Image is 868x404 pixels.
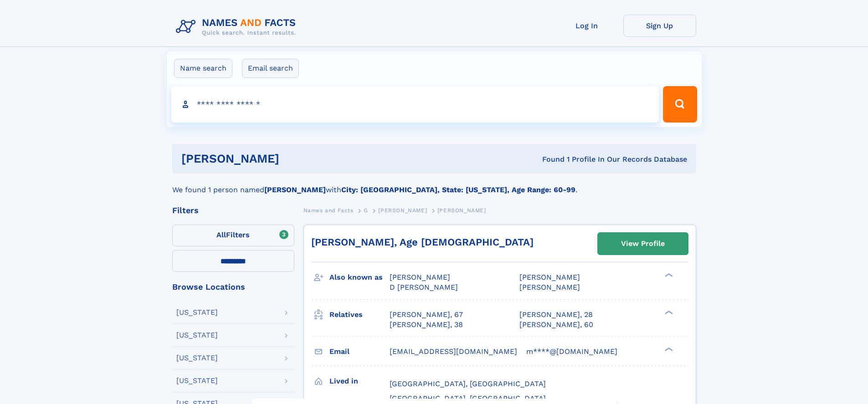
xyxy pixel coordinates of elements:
[390,347,517,356] span: [EMAIL_ADDRESS][DOMAIN_NAME]
[519,283,580,291] span: [PERSON_NAME]
[172,206,294,215] div: Filters
[329,373,390,389] h3: Lived in
[242,59,299,78] label: Email search
[390,283,458,291] span: D [PERSON_NAME]
[181,153,411,164] h1: [PERSON_NAME]
[390,320,463,330] a: [PERSON_NAME], 38
[176,309,218,316] div: [US_STATE]
[390,394,546,403] span: [GEOGRAPHIC_DATA], [GEOGRAPHIC_DATA]
[663,346,673,352] div: ❯
[663,86,697,123] button: Search Button
[311,236,534,248] a: [PERSON_NAME], Age [DEMOGRAPHIC_DATA]
[519,320,593,330] a: [PERSON_NAME], 60
[598,233,688,255] a: View Profile
[172,15,303,39] img: Logo Names and Facts
[176,377,218,384] div: [US_STATE]
[172,283,294,291] div: Browse Locations
[390,273,450,281] span: [PERSON_NAME]
[329,307,390,322] h3: Relatives
[519,310,593,320] a: [PERSON_NAME], 28
[172,225,294,246] label: Filters
[378,205,427,216] a: [PERSON_NAME]
[390,379,546,388] span: [GEOGRAPHIC_DATA], [GEOGRAPHIC_DATA]
[364,205,368,216] a: G
[364,207,368,214] span: G
[171,86,659,123] input: search input
[550,15,623,37] a: Log In
[329,270,390,285] h3: Also known as
[663,309,673,315] div: ❯
[176,332,218,339] div: [US_STATE]
[216,230,226,239] span: All
[172,174,696,195] div: We found 1 person named with .
[303,205,354,216] a: Names and Facts
[390,310,463,320] a: [PERSON_NAME], 67
[264,185,326,194] b: [PERSON_NAME]
[623,15,696,37] a: Sign Up
[621,233,665,254] div: View Profile
[519,273,580,281] span: [PERSON_NAME]
[341,185,575,194] b: City: [GEOGRAPHIC_DATA], State: [US_STATE], Age Range: 60-99
[329,344,390,359] h3: Email
[411,154,687,164] div: Found 1 Profile In Our Records Database
[174,59,232,78] label: Name search
[437,207,486,214] span: [PERSON_NAME]
[378,207,427,214] span: [PERSON_NAME]
[663,272,673,278] div: ❯
[176,354,218,362] div: [US_STATE]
